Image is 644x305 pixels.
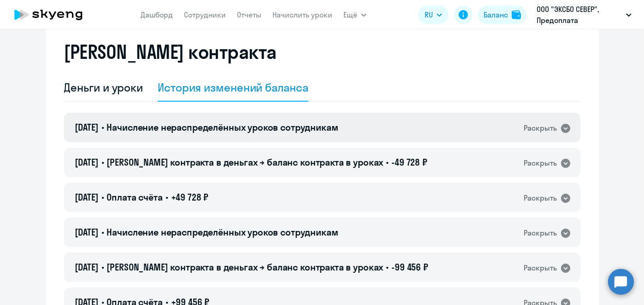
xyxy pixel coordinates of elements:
a: Дашборд [141,10,173,19]
span: • [386,156,389,168]
a: Отчеты [237,10,261,19]
span: Оплата счёта [106,191,162,203]
h2: [PERSON_NAME] контракта [64,41,277,63]
span: [PERSON_NAME] контракта в деньгах → баланс контракта в уроках [106,156,383,168]
img: balance [512,10,521,19]
span: • [101,121,104,133]
span: [PERSON_NAME] контракта в деньгах → баланс контракта в уроках [106,261,383,273]
div: История изменений баланса [158,80,308,95]
span: Ещё [343,9,357,20]
span: • [165,191,168,203]
span: [DATE] [75,226,99,238]
span: RU [425,9,433,20]
button: Балансbalance [478,6,526,24]
div: Раскрыть [524,192,557,204]
button: ООО "ЭКСБО СЕВЕР", Предоплата [532,4,636,26]
span: [DATE] [75,261,99,273]
button: Ещё [343,6,366,24]
span: -49 728 ₽ [391,156,427,168]
div: Деньги и уроки [64,80,143,95]
span: +49 728 ₽ [171,191,209,203]
span: • [101,226,104,238]
div: Раскрыть [524,157,557,169]
span: Начисление нераспределённых уроков сотрудникам [106,121,338,133]
div: Баланс [484,9,508,20]
a: Начислить уроки [272,10,332,19]
div: Раскрыть [524,122,557,134]
p: ООО "ЭКСБО СЕВЕР", Предоплата [537,4,622,26]
span: • [101,191,104,203]
span: [DATE] [75,121,99,133]
div: Раскрыть [524,262,557,274]
button: RU [418,6,449,24]
span: • [101,261,104,273]
span: Начисление нераспределённых уроков сотрудникам [106,226,338,238]
a: Сотрудники [184,10,226,19]
div: Раскрыть [524,227,557,239]
span: • [386,261,389,273]
span: • [101,156,104,168]
span: [DATE] [75,191,99,203]
span: [DATE] [75,156,99,168]
span: -99 456 ₽ [391,261,428,273]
